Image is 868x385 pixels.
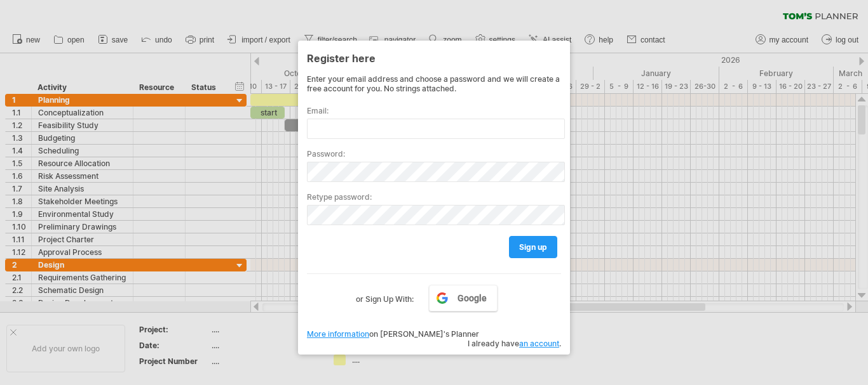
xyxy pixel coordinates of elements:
[468,339,561,348] span: I already have .
[519,242,547,252] span: sign up
[519,339,559,348] a: an account
[307,46,561,69] div: Register here
[307,149,561,159] label: Password:
[458,293,487,303] span: Google
[307,329,479,339] span: on [PERSON_NAME]'s Planner
[307,192,561,202] label: Retype password:
[356,285,414,306] label: or Sign Up With:
[429,285,498,311] a: Google
[509,236,557,258] a: sign up
[307,74,561,93] div: Enter your email address and choose a password and we will create a free account for you. No stri...
[307,106,561,115] label: Email:
[307,329,369,339] a: More information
